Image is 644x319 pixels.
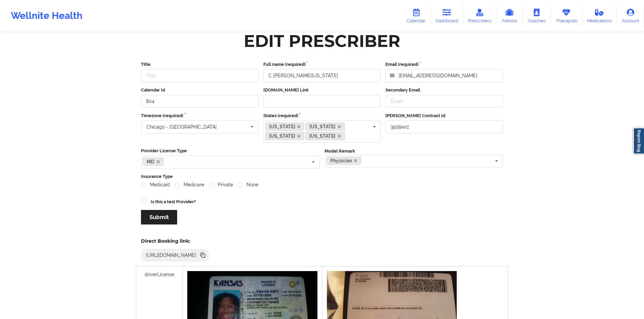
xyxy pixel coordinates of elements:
[143,252,199,259] div: [URL][DOMAIN_NAME]
[385,87,503,94] label: Secondary Email
[141,148,320,154] label: Provider License Type
[385,121,503,133] input: Deel Contract Id
[385,69,503,82] input: Email address
[385,112,503,119] label: [PERSON_NAME] Contract Id
[617,5,644,27] a: Account
[141,112,259,119] label: Timezone (required)
[141,69,259,82] input: Title
[385,61,503,68] label: Email (required)
[551,5,582,27] a: Therapists
[141,61,259,68] label: Title
[141,238,209,244] h5: Direct Booking link:
[265,123,305,131] a: [US_STATE]
[385,95,503,108] input: Email
[463,5,497,27] a: Prescribers
[238,182,258,188] label: None
[141,95,259,108] input: Calendar Id
[402,5,431,27] a: Calendar
[431,5,463,27] a: Dashboard
[306,123,345,131] a: [US_STATE]
[633,128,644,154] a: Report Bug
[265,132,305,140] a: [US_STATE]
[209,182,233,188] label: Private
[263,87,381,94] label: [DOMAIN_NAME] Link
[141,87,259,94] label: Calendar Id
[141,210,177,224] button: Submit
[175,182,204,188] label: Medicare
[306,132,345,140] a: [US_STATE]
[143,158,164,166] a: MD
[263,69,381,82] input: Full name
[327,157,361,165] a: Physician
[496,5,523,27] a: Admins
[263,112,381,119] label: States (required)
[151,198,196,205] label: Is this a test Provider?
[141,173,503,180] label: Insurance Type
[582,5,617,27] a: Medications
[325,148,355,155] label: Model Remark
[244,30,400,52] div: Edit Prescriber
[263,61,381,68] label: Full name (required)
[146,125,217,129] div: Chicago - [GEOGRAPHIC_DATA]
[141,182,170,188] label: Medicaid
[523,5,551,27] a: Coaches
